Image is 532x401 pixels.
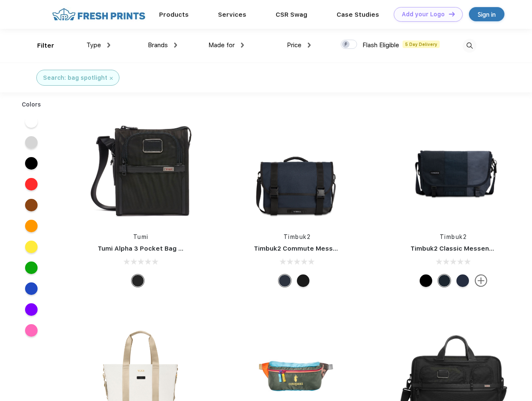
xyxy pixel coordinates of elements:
[420,274,432,287] div: Eco Black
[208,41,235,49] span: Made for
[110,77,113,80] img: filter_cancel.svg
[475,274,487,287] img: more.svg
[449,12,455,16] img: DT
[402,11,445,18] div: Add your Logo
[279,274,291,287] div: Eco Nautical
[50,7,148,22] img: fo%20logo%202.webp
[284,233,311,240] a: Timbuk2
[478,10,496,19] div: Sign in
[15,100,48,109] div: Colors
[133,233,149,240] a: Tumi
[398,113,509,224] img: func=resize&h=266
[410,245,514,252] a: Timbuk2 Classic Messenger Bag
[107,43,110,48] img: dropdown.png
[159,11,189,18] a: Products
[463,39,476,53] img: desktop_search.svg
[174,43,177,48] img: dropdown.png
[241,113,352,224] img: func=resize&h=266
[85,113,196,224] img: func=resize&h=266
[456,274,469,287] div: Eco Nautical
[43,74,107,82] div: Search: bag spotlight
[362,41,399,49] span: Flash Eligible
[241,43,244,48] img: dropdown.png
[438,274,451,287] div: Eco Monsoon
[254,245,366,252] a: Timbuk2 Commute Messenger Bag
[403,41,440,48] span: 5 Day Delivery
[98,245,195,252] a: Tumi Alpha 3 Pocket Bag Small
[37,41,54,51] div: Filter
[287,41,301,49] span: Price
[86,41,101,49] span: Type
[148,41,168,49] span: Brands
[440,233,467,240] a: Timbuk2
[469,7,504,21] a: Sign in
[132,274,144,287] div: Black
[297,274,309,287] div: Eco Black
[308,43,311,48] img: dropdown.png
